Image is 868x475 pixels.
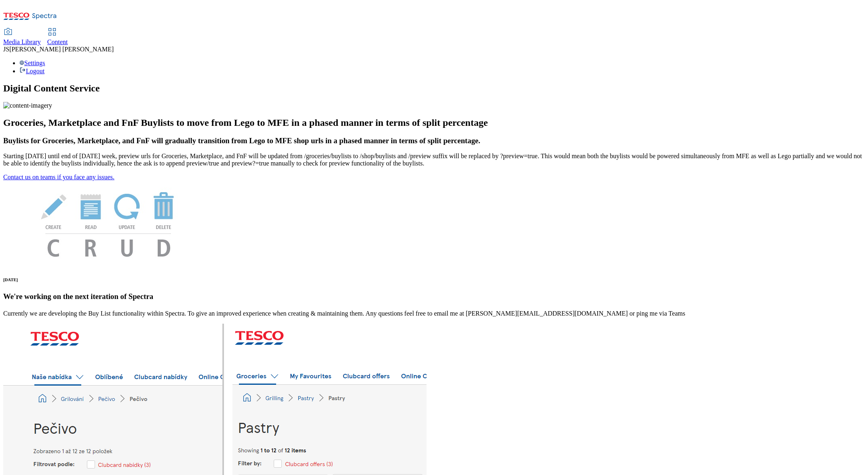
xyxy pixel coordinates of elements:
[3,153,865,167] p: Starting [DATE] until end of [DATE] week, preview urls for Groceries, Marketplace, and FnF will b...
[9,46,114,53] span: [PERSON_NAME] [PERSON_NAME]
[3,83,865,94] h1: Digital Content Service
[3,310,865,317] p: Currently we are developing the Buy List functionality within Spectra. To give an improved experi...
[47,38,68,45] span: Content
[3,181,213,265] img: News Image
[3,292,865,301] h3: We're working on the next iteration of Spectra
[3,29,41,46] a: Media Library
[19,68,44,74] a: Logout
[3,38,41,45] span: Media Library
[3,46,9,53] span: JS
[3,174,114,180] a: Contact us on teams if you face any issues.
[3,136,865,145] h3: Buylists for Groceries, Marketplace, and FnF will gradually transition from Lego to MFE shop urls...
[3,277,865,282] h6: [DATE]
[19,59,45,66] a: Settings
[3,102,52,109] img: content-imagery
[47,29,68,46] a: Content
[3,117,865,128] h2: Groceries, Marketplace and FnF Buylists to move from Lego to MFE in a phased manner in terms of s...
